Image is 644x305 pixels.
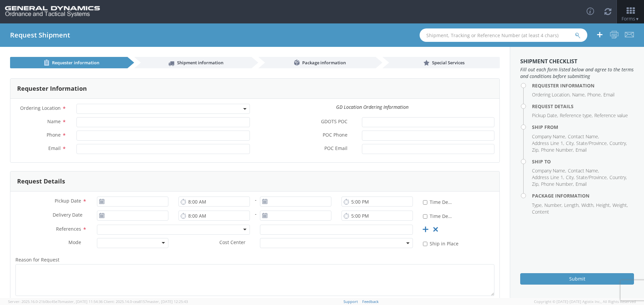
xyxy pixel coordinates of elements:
h4: Ship To [532,159,634,164]
li: Ordering Location [532,91,571,98]
input: Ship in Place [423,242,427,246]
h3: Request Details [17,178,65,185]
h4: Request Shipment [10,31,70,39]
li: Zip [532,181,539,187]
span: Name [47,118,61,125]
li: Address Line 1 [532,174,564,181]
span: Shipment information [177,60,223,66]
li: State/Province [576,140,608,147]
span: Forms [622,15,639,22]
h4: Request Details [532,104,634,109]
span: Special Services [432,60,465,66]
li: Width [581,202,594,209]
li: Weight [612,202,628,209]
span: Copyright © [DATE]-[DATE] Agistix Inc., All Rights Reserved [534,299,636,304]
label: Time Definite [423,198,454,206]
li: Reference value [594,112,628,119]
li: Name [572,91,586,98]
li: Height [596,202,611,209]
li: City [566,140,575,147]
span: POC Email [324,145,347,153]
h3: Requester Information [17,85,87,92]
span: Email [48,145,61,151]
h4: Requester Information [532,83,634,88]
span: Reason for Request [15,256,59,263]
span: Phone [47,132,61,138]
li: Email [576,181,587,187]
span: Client: 2025.14.0-cea8157 [104,299,188,304]
input: Time Definite [423,200,427,205]
span: Pickup Date [55,198,81,204]
button: Submit [520,273,634,285]
span: Mode [68,239,81,245]
span: Cost Center [219,239,246,247]
li: Phone Number [541,147,574,153]
a: Shipment information [134,57,252,68]
li: Contact Name [568,167,599,174]
li: Phone [587,91,602,98]
span: Package information [302,60,346,66]
li: Reference type [560,112,593,119]
input: Time Definite [423,214,427,219]
h4: Ship From [532,125,634,130]
span: master, [DATE] 12:25:43 [147,299,188,304]
li: Company Name [532,167,566,174]
li: Country [609,174,627,181]
li: Pickup Date [532,112,558,119]
a: Special Services [382,57,500,68]
span: master, [DATE] 11:54:36 [62,299,103,304]
span: Requester information [52,60,99,66]
li: State/Province [576,174,608,181]
li: Type [532,202,543,209]
span: GDOTS POC [321,118,347,126]
li: Contact Name [568,133,599,140]
a: Support [343,299,358,304]
li: Length [564,202,580,209]
h4: Package Information [532,193,634,198]
span: ▼ [635,16,639,22]
h3: Shipment Checklist [520,59,634,65]
li: Content [532,209,549,215]
a: Package information [258,57,376,68]
label: Ship in Place [423,239,460,247]
span: Server: 2025.16.0-21b0bc45e7b [8,299,103,304]
li: City [566,174,575,181]
img: gd-ots-0c3321f2eb4c994f95cb.png [5,6,100,17]
span: POC Phone [323,132,347,139]
label: Time Definite [423,212,454,220]
a: Requester information [10,57,127,68]
li: Email [576,147,587,153]
a: Feedback [362,299,379,304]
li: Address Line 1 [532,140,564,147]
i: GD Location Ordering Information [336,104,409,110]
li: Company Name [532,133,566,140]
span: Ordering Location [20,105,61,111]
li: Country [609,140,627,147]
li: Email [603,91,614,98]
li: Number [544,202,562,209]
span: References [56,226,81,232]
li: Zip [532,147,539,153]
li: Phone Number [541,181,574,187]
input: Shipment, Tracking or Reference Number (at least 4 chars) [420,28,587,42]
span: Fill out each form listed below and agree to the terms and conditions before submitting [520,66,634,80]
span: Delivery Date [53,212,83,219]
